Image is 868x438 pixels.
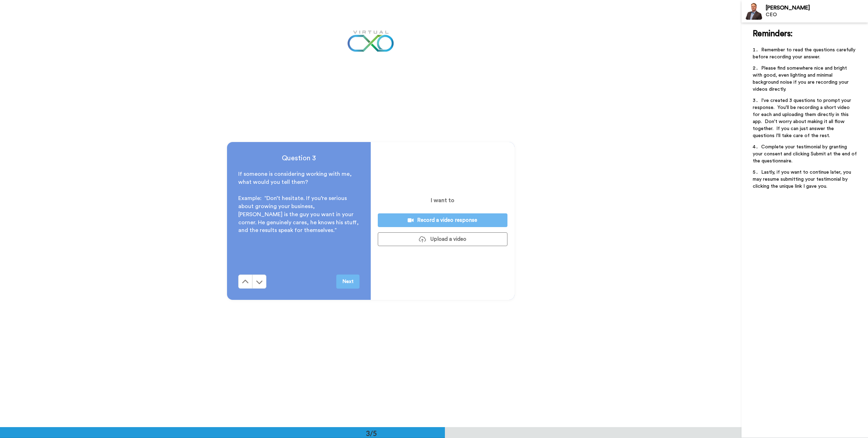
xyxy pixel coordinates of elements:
span: Lastly, if you want to continue later, you may resume submitting your testimonial by clicking the... [753,170,853,189]
button: Record a video response [378,213,507,227]
span: I've created 3 questions to prompt your response. You'll be recording a short video for each and ... [753,98,853,138]
div: Record a video response [383,217,502,224]
div: [PERSON_NAME] [766,5,868,11]
span: If someone is considering working with me, what would you tell them? [238,171,353,185]
span: Remember to read the questions carefully before recording your answer. [753,47,857,59]
div: CEO [766,12,868,18]
span: Reminders: [753,30,793,38]
h4: Question 3 [238,153,359,163]
span: Please find somewhere nice and bright with good, even lighting and minimal background noise if yo... [753,66,850,92]
button: Upload a video [378,232,507,246]
button: Next [336,275,359,289]
p: I want to [431,196,454,205]
img: Profile Image [745,3,762,20]
span: Complete your testimonial by granting your consent and clicking Submit at the end of the question... [753,144,858,163]
div: 3/5 [355,428,388,438]
span: Example: “Don’t hesitate. If you’re serious about growing your business, [PERSON_NAME] is the guy... [238,195,360,233]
